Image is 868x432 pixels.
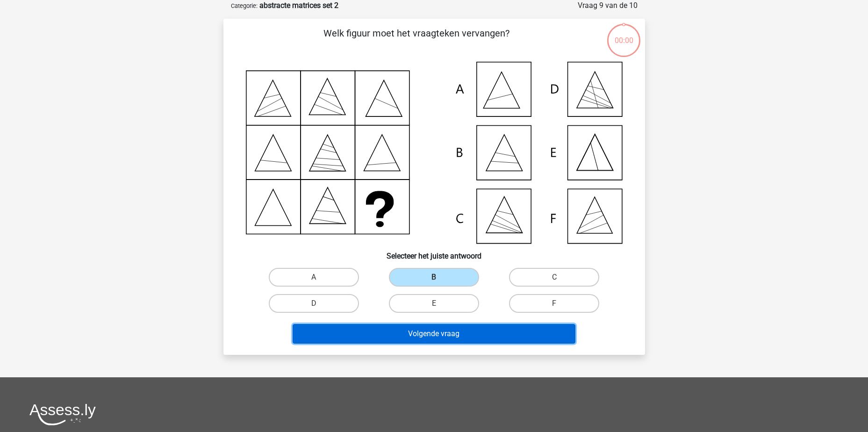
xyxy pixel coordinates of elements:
div: 00:00 [606,23,641,46]
img: Assessly logo [29,403,96,425]
label: E [389,294,479,313]
label: A [269,268,359,287]
h6: Selecteer het juiste antwoord [238,244,630,260]
label: B [389,268,479,287]
small: Categorie: [231,2,258,9]
strong: abstracte matrices set 2 [259,1,338,10]
p: Welk figuur moet het vraagteken vervangen? [238,26,595,54]
label: D [269,294,359,313]
label: F [509,294,599,313]
button: Volgende vraag [293,324,575,344]
label: C [509,268,599,287]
